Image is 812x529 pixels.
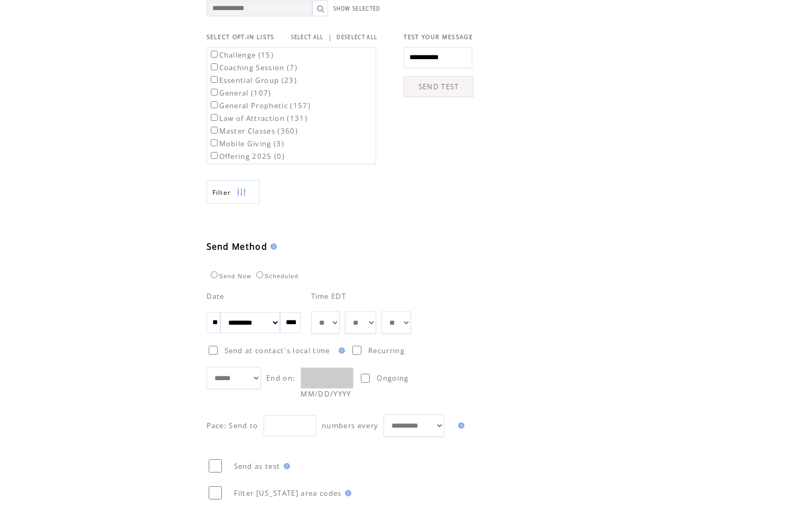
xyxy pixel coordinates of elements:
[212,188,231,197] span: Show filters
[207,241,268,252] span: Send Method
[211,51,218,58] input: Challenge (15)
[211,114,218,121] input: Law of Attraction (131)
[207,33,275,41] span: SELECT OPT-IN LISTS
[328,32,332,42] span: |
[211,63,218,70] input: Coaching Session (7)
[404,33,473,41] span: TEST YOUR MESSAGE
[311,291,347,301] span: Time EDT
[207,291,225,301] span: Date
[209,63,298,72] label: Coaching Session (7)
[455,422,464,429] img: help.gif
[211,101,218,108] input: General Prophetic (157)
[234,488,342,498] span: Filter [US_STATE] area codes
[209,50,274,60] label: Challenge (15)
[266,373,295,383] span: End on:
[207,180,259,204] a: Filter
[208,273,251,279] label: Send Now
[267,243,277,250] img: help.gif
[209,75,297,85] label: Essential Group (23)
[342,490,351,496] img: help.gif
[209,152,285,161] label: Offering 2025 (0)
[254,273,298,279] label: Scheduled
[337,34,377,41] a: DESELECT ALL
[368,346,405,355] span: Recurring
[225,346,330,355] span: Send at contact`s local time
[256,271,263,278] input: Scheduled
[237,181,246,204] img: filters.png
[234,461,281,471] span: Send as test
[211,76,218,83] input: Essential Group (23)
[207,421,258,430] span: Pace: Send to
[209,88,272,98] label: General (107)
[335,347,345,354] img: help.gif
[211,127,218,134] input: Master Classes (360)
[211,152,218,159] input: Offering 2025 (0)
[209,139,285,148] label: Mobile Giving (3)
[333,5,381,12] a: SHOW SELECTED
[281,463,290,469] img: help.gif
[377,373,408,383] span: Ongoing
[322,421,378,430] span: numbers every
[291,34,324,41] a: SELECT ALL
[209,126,298,136] label: Master Classes (360)
[211,139,218,146] input: Mobile Giving (3)
[211,271,218,278] input: Send Now
[301,389,351,399] span: MM/DD/YYYY
[404,76,473,97] a: SEND TEST
[211,89,218,96] input: General (107)
[209,114,308,123] label: Law of Attraction (131)
[209,101,311,110] label: General Prophetic (157)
